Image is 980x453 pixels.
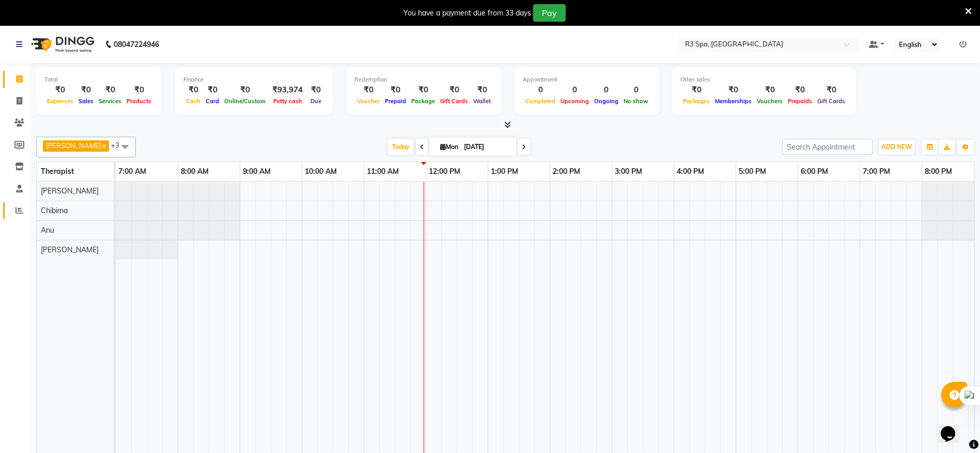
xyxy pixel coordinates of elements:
a: 5:00 PM [736,164,769,179]
span: No show [621,98,651,105]
div: 0 [558,84,592,96]
div: ₹0 [382,84,409,96]
span: Anu [41,225,54,235]
div: You have a payment due from 33 days [403,8,531,19]
a: 11:00 AM [364,164,401,179]
span: Upcoming [558,98,592,105]
a: 4:00 PM [674,164,707,179]
div: ₹0 [712,84,754,96]
a: 2:00 PM [550,164,583,179]
span: Products [124,98,154,105]
div: ₹0 [76,84,96,96]
b: 08047224946 [114,30,159,59]
button: Pay [533,4,566,22]
span: Voucher [354,98,382,105]
span: Gift Cards [438,98,471,105]
span: Expenses [44,98,76,105]
div: 0 [523,84,558,96]
input: Search Appointment [782,139,873,155]
span: Package [409,98,438,105]
span: Ongoing [592,98,621,105]
a: 7:00 PM [860,164,893,179]
a: 8:00 PM [922,164,955,179]
div: 0 [621,84,651,96]
div: Other sales [680,75,848,84]
span: Packages [680,98,712,105]
a: 9:00 AM [240,164,273,179]
span: Sales [76,98,96,105]
span: [PERSON_NAME] [46,141,101,150]
button: ADD NEW [879,140,914,154]
span: Cash [183,98,203,105]
iframe: chat widget [937,412,970,443]
span: Services [96,98,124,105]
div: ₹0 [471,84,493,96]
span: Memberships [712,98,754,105]
span: [PERSON_NAME] [41,245,99,254]
div: ₹0 [124,84,154,96]
div: ₹0 [307,84,325,96]
div: ₹0 [409,84,438,96]
a: x [101,141,106,150]
div: Total [44,75,154,84]
a: 12:00 PM [426,164,463,179]
div: Redemption [354,75,493,84]
input: 2025-09-01 [461,139,512,155]
span: Mon [438,143,461,151]
a: 8:00 AM [178,164,211,179]
div: ₹0 [222,84,268,96]
a: 3:00 PM [612,164,645,179]
a: 7:00 AM [116,164,149,179]
a: 6:00 PM [798,164,831,179]
div: ₹0 [354,84,382,96]
span: Today [388,139,414,155]
div: ₹0 [680,84,712,96]
div: ₹0 [96,84,124,96]
span: Card [203,98,222,105]
div: Finance [183,75,325,84]
span: Prepaids [785,98,815,105]
span: Petty cash [271,98,305,105]
div: Appointment [523,75,651,84]
span: Chibima [41,206,68,215]
span: Online/Custom [222,98,268,105]
div: ₹0 [815,84,848,96]
span: +3 [111,141,127,149]
div: ₹0 [183,84,203,96]
a: 1:00 PM [488,164,521,179]
div: 0 [592,84,621,96]
span: Completed [523,98,558,105]
span: [PERSON_NAME] [41,186,99,196]
div: ₹0 [44,84,76,96]
span: ADD NEW [881,143,912,151]
span: Gift Cards [815,98,848,105]
a: 10:00 AM [302,164,339,179]
div: ₹0 [438,84,471,96]
span: Therapist [41,167,74,176]
img: logo [26,30,97,59]
div: ₹0 [754,84,785,96]
div: ₹0 [785,84,815,96]
span: Wallet [471,98,493,105]
span: Due [308,98,324,105]
div: ₹93,974 [268,84,307,96]
span: Prepaid [382,98,409,105]
div: ₹0 [203,84,222,96]
span: Vouchers [754,98,785,105]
